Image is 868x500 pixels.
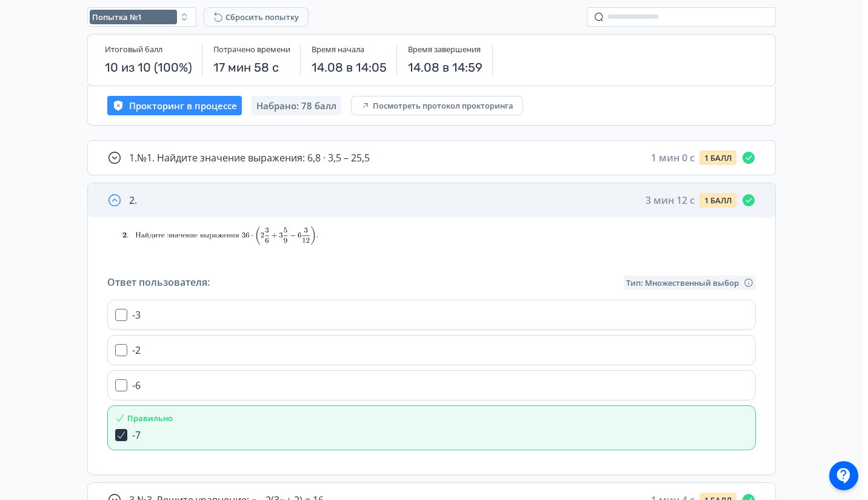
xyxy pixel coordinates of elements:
[129,193,137,208] span: 2 .
[107,275,210,290] span: Ответ пользователя:
[408,44,481,54] span: Время завершения
[626,278,739,288] span: Тип: Множественный выбор
[87,7,196,27] button: Попытка №1
[213,59,290,76] div: 17 мин 58 с
[105,59,192,76] div: 10 из 10 (100%)
[704,153,732,163] span: 1 БАЛЛ
[105,44,162,54] span: Итоговый балл
[256,100,336,112] span: Набрано: 78 балл
[312,59,387,76] div: 14.08 в 14:05
[408,59,482,76] div: 14.08 в 14:59
[312,44,364,54] span: Время начала
[129,150,370,165] span: 1 . №1. Найдите значение выражения: 6,8 · 3,5 – 25,5
[129,100,237,112] span: Прокторинг в процессе
[704,195,732,205] span: 1 БАЛЛ
[651,150,695,165] span: 1 мин 0 c
[204,7,309,27] button: Сбросить попытку
[92,12,142,22] span: Попытка №1
[351,96,523,115] button: Посмотреть протокол прокторинга
[213,44,290,54] span: Потрачено времени
[646,193,695,208] span: 3 мин 12 c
